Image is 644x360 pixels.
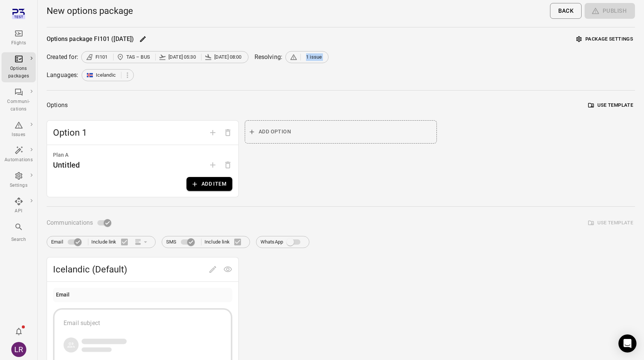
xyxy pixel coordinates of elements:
label: SMS [166,235,198,249]
div: Email [56,291,70,299]
div: Flights [5,39,33,47]
div: Search [5,236,33,244]
span: 1 issue [306,53,322,61]
label: Include link [91,234,132,250]
label: WhatsApp [261,235,305,249]
label: Email [51,235,85,249]
button: Edit [137,33,148,45]
div: Open Intercom Messenger [618,334,636,352]
div: Options [47,100,68,110]
div: Options package FI101 ([DATE]) [47,35,134,44]
button: Laufey Rut [8,339,29,360]
div: Automations [5,156,33,164]
button: Search [2,220,36,245]
label: Include link [205,234,245,250]
div: Created for: [47,53,78,62]
div: Communi-cations [5,98,33,113]
h1: New options package [47,5,133,17]
a: Automations [2,144,36,166]
span: Option 1 [53,127,205,139]
div: Options packages [5,65,33,80]
a: Issues [2,118,36,141]
span: Icelandic [96,71,116,79]
span: [DATE] 05:30 [168,53,196,61]
div: Settings [5,182,33,189]
a: API [2,195,36,217]
span: Add option [205,129,220,136]
button: Notifications [11,324,26,339]
span: Options need to have at least one plan [220,161,235,168]
span: Icelandic (Default) [53,263,205,275]
button: Package settings [574,33,635,45]
div: Languages: [47,71,79,80]
span: TAS – BUS [126,53,150,61]
div: Plan A [53,151,232,159]
span: Delete option [220,129,235,136]
a: Settings [2,169,36,192]
button: Back [550,3,582,19]
button: Add item [186,177,232,191]
div: Issues [5,131,33,139]
span: Edit [205,265,220,272]
div: LR [11,342,26,357]
div: Icelandic [82,69,134,81]
button: Use template [586,100,635,111]
span: Communications [47,218,93,228]
div: Untitled [53,159,80,171]
a: Flights [2,27,36,49]
div: Resolving: [255,53,283,62]
span: Preview [220,265,235,272]
a: Options packages [2,52,36,82]
a: Communi-cations [2,85,36,115]
div: API [5,207,33,215]
span: FI101 [95,53,108,61]
span: Add plan [205,161,220,168]
span: [DATE] 08:00 [214,53,242,61]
